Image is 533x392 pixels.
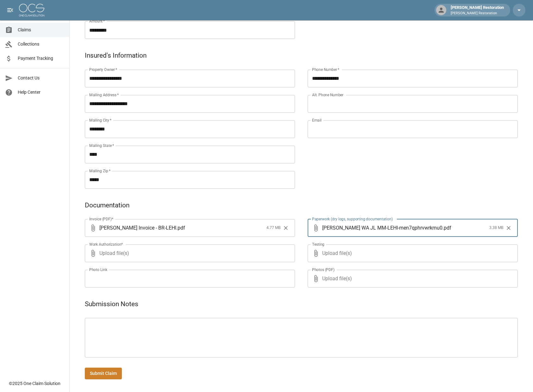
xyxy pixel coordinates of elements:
[322,244,501,262] span: Upload file(s)
[266,225,280,231] span: 4.77 MB
[312,216,393,222] label: Paperwork (dry logs, supporting documentation)
[442,224,451,231] span: . pdf
[312,242,324,247] label: Testing
[312,267,335,272] label: Photos (PDF)
[18,89,64,96] span: Help Center
[89,18,105,24] label: Amount
[451,11,504,16] p: [PERSON_NAME] Restoration
[89,216,114,222] label: Invoice (PDF)*
[89,242,123,247] label: Work Authorization*
[18,75,64,81] span: Contact Us
[281,223,291,233] button: Clear
[4,4,16,16] button: open drawer
[322,224,442,231] span: [PERSON_NAME] WA JL MM-LEHI-men7qphrvwrkrnu0
[312,92,343,98] label: Alt. Phone Number
[176,224,185,231] span: . pdf
[312,117,322,123] label: Email
[89,117,112,123] label: Mailing City
[9,380,60,387] div: © 2025 One Claim Solution
[18,41,64,47] span: Collections
[89,168,111,174] label: Mailing Zip
[85,368,122,379] button: Submit Claim
[489,225,503,231] span: 3.38 MB
[19,4,44,16] img: ocs-logo-white-transparent.png
[99,224,176,231] span: [PERSON_NAME] Invoice - BR-LEHI
[89,92,119,98] label: Mailing Address
[89,143,114,148] label: Mailing State
[448,4,506,16] div: [PERSON_NAME] Restoration
[322,270,501,288] span: Upload file(s)
[504,223,513,233] button: Clear
[99,244,278,262] span: Upload file(s)
[89,267,107,272] label: Photo Link
[89,67,117,72] label: Property Owner
[312,67,339,72] label: Phone Number
[18,27,64,33] span: Claims
[18,55,64,62] span: Payment Tracking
